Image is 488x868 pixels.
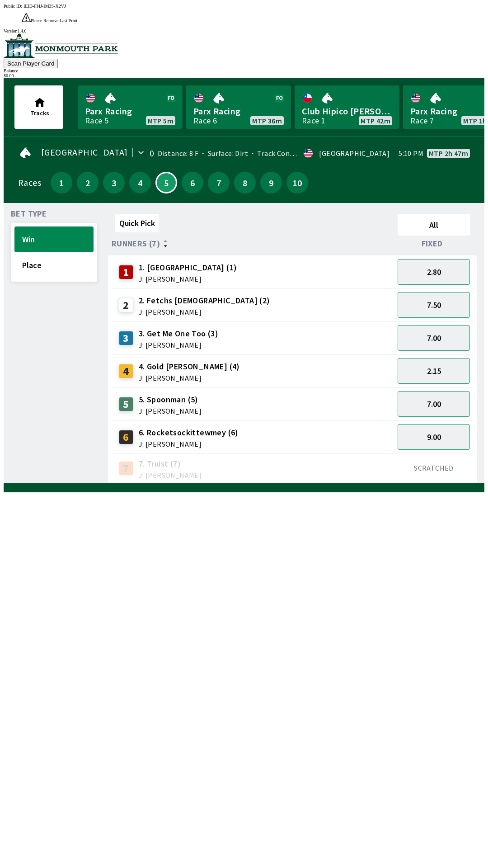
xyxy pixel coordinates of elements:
span: 6. Rocketsockittewmey (6) [139,427,239,439]
span: 5 [159,180,174,185]
span: Fixed [422,240,443,247]
button: 10 [286,172,308,193]
span: J: [PERSON_NAME] [139,407,202,415]
span: All [402,220,466,230]
div: 5 [119,397,133,411]
span: 2 [79,179,96,186]
div: 1 [119,265,133,279]
span: 10 [289,179,306,186]
span: Win [22,234,86,245]
button: Place [14,252,94,278]
button: 9 [260,172,282,193]
div: Version 1.4.0 [4,28,484,33]
span: 7.50 [427,300,441,310]
span: 3 [105,179,122,186]
span: 5. Spoonman (5) [139,394,202,406]
span: 6 [184,179,201,186]
span: 9.00 [427,432,441,442]
div: 7 [119,461,133,476]
span: 4 [131,179,149,186]
span: 2.15 [427,366,441,376]
button: All [398,214,470,236]
div: 2 [119,298,133,312]
span: Parx Racing [85,105,175,117]
span: Bet Type [11,210,47,217]
button: 8 [234,172,256,193]
button: 4 [129,172,151,193]
span: J: [PERSON_NAME] [139,308,270,316]
span: 9 [263,179,280,186]
div: SCRATCHED [398,463,470,472]
div: 6 [119,430,133,444]
span: IEID-FI4J-IM3S-X2VJ [23,4,66,9]
div: Runners (7) [112,239,394,248]
button: Tracks [14,85,63,129]
span: MTP 5m [148,117,174,124]
div: Race 7 [410,117,434,124]
button: Win [14,226,94,252]
span: MTP 2h 47m [429,150,468,157]
span: 7.00 [427,399,441,409]
span: 2. Fetchs [DEMOGRAPHIC_DATA] (2) [139,295,270,307]
span: MTP 42m [361,117,390,124]
span: Runners (7) [112,240,160,247]
button: 7 [208,172,230,193]
button: 3 [103,172,125,193]
span: 2.80 [427,267,441,277]
span: 1 [53,179,70,186]
span: Parx Racing [193,105,284,117]
div: 4 [119,364,133,378]
span: J: [PERSON_NAME] [139,275,237,283]
a: Club Hipico [PERSON_NAME]Race 1MTP 42m [295,85,399,129]
div: 3 [119,331,133,345]
span: Track Condition: Fast [248,149,326,158]
div: 0 [150,150,154,157]
span: 3. Get Me One Too (3) [139,328,218,340]
span: Distance: 8 F [158,149,198,158]
span: 5:10 PM [399,150,423,157]
span: 7.00 [427,333,441,343]
span: Tracks [30,109,49,117]
button: 2.80 [398,259,470,285]
button: 2.15 [398,358,470,384]
div: Fixed [394,239,474,248]
a: Parx RacingRace 5MTP 5m [78,85,183,129]
button: 6 [182,172,203,193]
span: 1. [GEOGRAPHIC_DATA] (1) [139,262,237,274]
span: Surface: Dirt [198,149,248,158]
div: Public ID: [4,4,484,9]
button: 7.00 [398,391,470,417]
button: Quick Pick [115,214,159,232]
a: Parx RacingRace 6MTP 36m [186,85,291,129]
span: 7. Truist (7) [139,458,202,470]
span: J: [PERSON_NAME] [139,341,218,349]
button: 5 [155,172,177,193]
div: Balance [4,68,484,73]
span: Club Hipico [PERSON_NAME] [302,105,392,117]
span: Please Remove Last Print [31,18,77,23]
button: 2 [77,172,99,193]
span: Place [22,260,86,270]
span: J: [PERSON_NAME] [139,440,239,448]
button: Scan Player Card [4,59,58,68]
span: Quick Pick [119,218,155,228]
button: 9.00 [398,424,470,450]
div: Race 5 [85,117,108,124]
img: venue logo [4,33,118,58]
div: $ 0.00 [4,73,484,78]
div: Race 1 [302,117,325,124]
span: 8 [236,179,253,186]
button: 1 [51,172,72,193]
div: Races [18,179,41,186]
div: [GEOGRAPHIC_DATA] [319,150,389,157]
span: 7 [210,179,227,186]
span: [GEOGRAPHIC_DATA] [41,149,128,156]
button: 7.00 [398,325,470,351]
span: 4. Gold [PERSON_NAME] (4) [139,361,240,373]
div: Race 6 [193,117,217,124]
span: J: [PERSON_NAME] [139,374,240,382]
button: 7.50 [398,292,470,318]
span: J: [PERSON_NAME] [139,472,202,479]
span: MTP 36m [252,117,282,124]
